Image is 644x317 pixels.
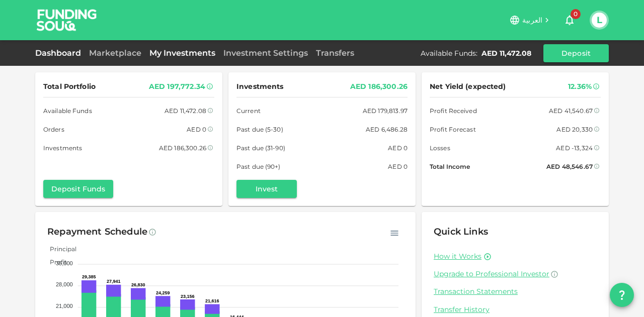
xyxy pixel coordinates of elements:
[145,48,219,58] a: My Investments
[149,80,205,93] div: AED 197,772.34
[421,48,477,58] div: Available Funds :
[366,124,408,135] div: AED 6,486.28
[56,281,73,287] tspan: 28,000
[219,48,312,58] a: Investment Settings
[388,161,408,172] div: AED 0
[350,80,408,93] div: AED 186,300.26
[236,143,285,153] span: Past due (31-90)
[430,80,506,93] span: Net Yield (expected)
[47,224,147,240] div: Repayment Schedule
[159,143,206,153] div: AED 186,300.26
[434,269,597,279] a: Upgrade to Professional Investor
[543,44,609,62] button: Deposit
[481,48,531,58] div: AED 11,472.08
[571,9,581,19] span: 0
[42,258,67,266] span: Profit
[43,180,113,198] button: Deposit Funds
[236,161,281,172] span: Past due (90+)
[363,105,408,116] div: AED 179,813.97
[430,143,450,153] span: Losses
[85,48,145,58] a: Marketplace
[559,10,580,30] button: 0
[522,16,542,25] span: العربية
[546,161,593,172] div: AED 48,546.67
[43,143,82,153] span: Investments
[556,143,593,153] div: AED -13,324
[312,48,358,58] a: Transfers
[56,303,73,309] tspan: 21,000
[236,80,283,93] span: Investments
[236,105,261,116] span: Current
[430,161,470,172] span: Total Income
[434,305,597,314] a: Transfer History
[556,124,593,135] div: AED 20,330
[568,80,592,93] div: 12.36%
[434,252,481,261] a: How it Works
[549,105,593,116] div: AED 41,540.67
[43,124,64,135] span: Orders
[43,105,92,116] span: Available Funds
[236,180,297,198] button: Invest
[434,287,597,296] a: Transaction Statements
[434,226,488,237] span: Quick Links
[43,80,96,93] span: Total Portfolio
[430,105,477,116] span: Profit Received
[236,124,283,135] span: Past due (5-30)
[434,269,549,278] span: Upgrade to Professional Investor
[35,48,85,58] a: Dashboard
[165,105,206,116] div: AED 11,472.08
[187,124,206,135] div: AED 0
[430,124,476,135] span: Profit Forecast
[42,245,76,253] span: Principal
[592,13,607,28] button: L
[388,143,408,153] div: AED 0
[56,260,73,266] tspan: 35,000
[610,283,634,307] button: question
